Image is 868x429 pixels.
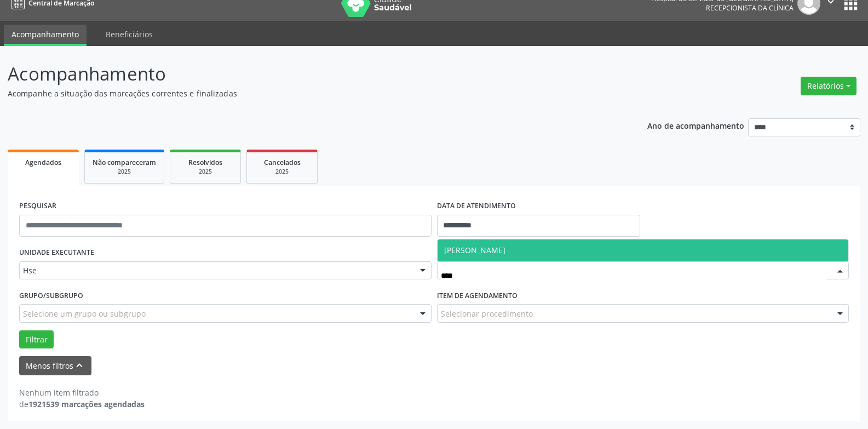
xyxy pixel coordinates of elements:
[25,158,61,167] span: Agendados
[188,158,222,167] span: Resolvidos
[441,308,533,319] span: Selecionar procedimento
[437,198,516,215] label: DATA DE ATENDIMENTO
[23,265,409,276] span: Hse
[178,168,233,176] div: 2025
[706,3,794,13] span: Recepcionista da clínica
[647,118,744,132] p: Ano de acompanhamento
[73,359,85,371] i: keyboard_arrow_up
[801,77,856,95] button: Relatórios
[19,387,145,398] div: Nenhum item filtrado
[23,308,146,319] span: Selecione um grupo ou subgrupo
[19,198,56,215] label: PESQUISAR
[28,399,145,409] strong: 1921539 marcações agendadas
[19,330,54,349] button: Filtrar
[19,287,83,304] label: Grupo/Subgrupo
[19,398,145,410] div: de
[93,158,156,167] span: Não compareceram
[264,158,301,167] span: Cancelados
[19,244,94,261] label: UNIDADE EXECUTANTE
[8,60,605,88] p: Acompanhamento
[444,245,505,255] span: [PERSON_NAME]
[8,88,605,99] p: Acompanhe a situação das marcações correntes e finalizadas
[255,168,309,176] div: 2025
[93,168,156,176] div: 2025
[98,25,160,44] a: Beneficiários
[4,25,87,46] a: Acompanhamento
[19,356,91,375] button: Menos filtroskeyboard_arrow_up
[437,287,518,304] label: Item de agendamento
